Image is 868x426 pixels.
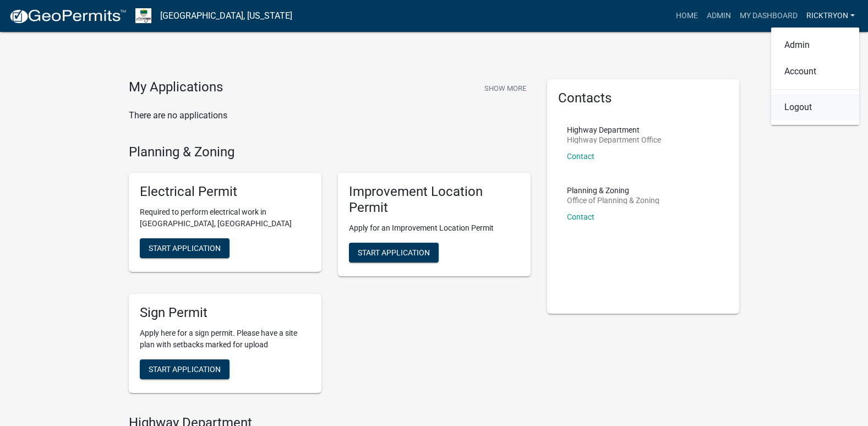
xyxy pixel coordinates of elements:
[567,126,661,134] p: Highway Department
[149,364,221,373] span: Start Application
[140,305,310,321] h5: Sign Permit
[567,212,594,221] a: Contact
[358,248,430,256] span: Start Application
[672,6,702,26] a: Home
[771,58,859,85] a: Account
[735,6,802,26] a: My Dashboard
[129,109,531,122] p: There are no applications
[149,244,221,253] span: Start Application
[558,90,729,106] h5: Contacts
[349,243,439,263] button: Start Application
[567,196,659,204] p: Office of Planning & Zoning
[480,79,531,97] button: Show More
[349,222,520,234] p: Apply for an Improvement Location Permit
[135,8,151,23] img: Morgan County, Indiana
[140,359,230,379] button: Start Application
[567,187,659,194] p: Planning & Zoning
[129,144,531,160] h4: Planning & Zoning
[567,136,661,144] p: Highway Department Office
[140,327,310,351] p: Apply here for a sign permit. Please have a site plan with setbacks marked for upload
[771,94,859,121] a: Logout
[140,206,310,230] p: Required to perform electrical work in [GEOGRAPHIC_DATA], [GEOGRAPHIC_DATA]
[567,152,594,161] a: Contact
[349,184,520,216] h5: Improvement Location Permit
[140,238,230,258] button: Start Application
[802,6,859,26] a: ricktryon
[771,32,859,58] a: Admin
[140,184,310,200] h5: Electrical Permit
[702,6,735,26] a: Admin
[129,79,223,96] h4: My Applications
[771,28,859,125] div: ricktryon
[160,7,292,25] a: [GEOGRAPHIC_DATA], [US_STATE]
